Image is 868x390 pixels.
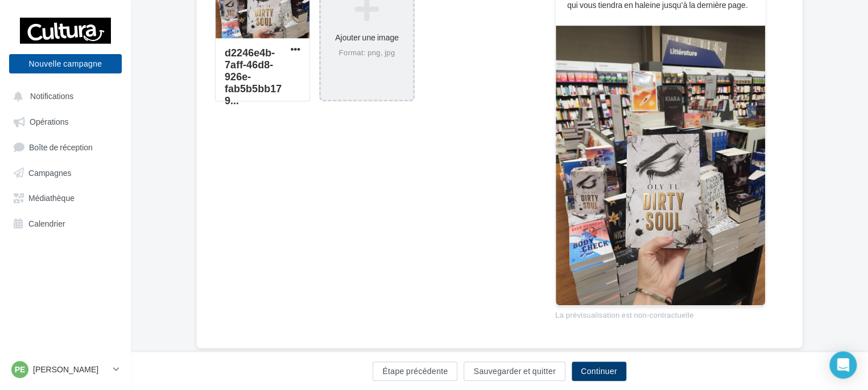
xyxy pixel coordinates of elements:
span: Pe [15,364,26,375]
button: Notifications [7,85,119,106]
span: Opérations [30,117,68,126]
button: Sauvegarder et quitter [464,362,565,381]
span: Boîte de réception [29,142,93,151]
a: Pe [PERSON_NAME] [9,359,122,380]
a: Campagnes [7,162,124,182]
a: Opérations [7,110,124,131]
div: Open Intercom Messenger [829,351,857,379]
p: [PERSON_NAME] [33,364,109,375]
button: Étape précédente [373,362,457,381]
button: Continuer [572,362,626,381]
a: Boîte de réception [7,136,124,157]
span: Notifications [30,91,73,101]
a: Calendrier [7,212,124,233]
span: Calendrier [28,218,65,228]
span: Campagnes [28,167,72,177]
div: La prévisualisation est non-contractuelle [555,306,766,321]
a: Médiathèque [7,187,124,207]
span: Médiathèque [28,193,75,203]
div: d2246e4b-7aff-46d8-926e-fab5b5bb179... [225,46,282,106]
button: Nouvelle campagne [9,54,122,73]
